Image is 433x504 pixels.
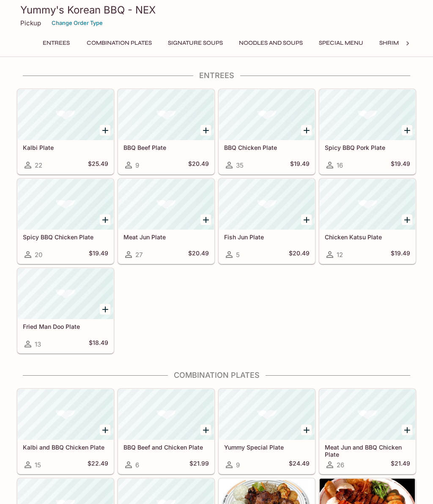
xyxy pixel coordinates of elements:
h5: Fish Jun Plate [224,233,310,241]
span: 6 [135,461,139,469]
h5: Meat Jun Plate [123,233,209,241]
div: Spicy BBQ Pork Plate [320,89,415,140]
div: BBQ Chicken Plate [219,89,315,140]
button: Combination Plates [82,37,156,49]
span: 13 [35,340,41,348]
span: 9 [135,161,139,169]
span: 16 [337,161,343,169]
span: 26 [337,461,344,469]
h5: $25.49 [88,160,108,170]
h5: $19.49 [290,160,310,170]
h5: $24.49 [289,460,310,470]
a: BBQ Chicken Plate35$19.49 [219,89,315,174]
h5: $20.49 [188,160,209,170]
button: Add Fried Man Doo Plate [100,304,110,314]
button: Add Spicy BBQ Pork Plate [402,125,412,135]
div: Meat Jun Plate [118,179,214,230]
h5: Spicy BBQ Pork Plate [325,144,410,151]
div: Kalbi and BBQ Chicken Plate [18,389,113,440]
span: 15 [35,461,41,469]
h5: $19.49 [391,160,410,170]
span: 20 [35,251,42,259]
div: BBQ Beef Plate [118,89,214,140]
h5: $19.49 [391,249,410,260]
a: Kalbi and BBQ Chicken Plate15$22.49 [17,389,114,474]
h5: BBQ Beef and Chicken Plate [123,444,209,451]
h5: $22.49 [88,460,108,470]
div: Fried Man Doo Plate [18,268,113,319]
a: Meat Jun and BBQ Chicken Plate26$21.49 [319,389,416,474]
button: Add Spicy BBQ Chicken Plate [100,214,110,225]
h5: Meat Jun and BBQ Chicken Plate [325,444,410,458]
span: 9 [236,461,240,469]
button: Add Chicken Katsu Plate [402,214,412,225]
button: Add BBQ Beef Plate [200,125,211,135]
h3: Yummy's Korean BBQ - NEX [20,3,413,16]
button: Add BBQ Beef and Chicken Plate [200,425,211,435]
div: Yummy Special Plate [219,389,315,440]
div: Kalbi Plate [18,89,113,140]
a: Chicken Katsu Plate12$19.49 [319,179,416,264]
button: Entrees [37,37,75,49]
h5: Spicy BBQ Chicken Plate [23,233,108,241]
button: Special Menu [314,37,368,49]
span: 35 [236,161,244,169]
a: BBQ Beef and Chicken Plate6$21.99 [118,389,214,474]
button: Add Kalbi and BBQ Chicken Plate [100,425,110,435]
h5: $20.49 [289,249,310,260]
button: Add Fish Jun Plate [301,214,312,225]
span: 27 [135,251,143,259]
a: Spicy BBQ Pork Plate16$19.49 [319,89,416,174]
h4: Combination Plates [17,371,416,380]
a: Kalbi Plate22$25.49 [17,89,114,174]
button: Add Kalbi Plate [100,125,110,135]
h5: $18.49 [89,339,108,349]
h5: $20.49 [188,249,209,260]
div: BBQ Beef and Chicken Plate [118,389,214,440]
h4: Entrees [17,71,416,80]
h5: Yummy Special Plate [224,444,310,451]
button: Noodles and Soups [234,37,307,49]
span: 5 [236,251,240,259]
button: Add Yummy Special Plate [301,425,312,435]
button: Signature Soups [163,37,227,49]
div: Chicken Katsu Plate [320,179,415,230]
a: Meat Jun Plate27$20.49 [118,179,214,264]
h5: Kalbi and BBQ Chicken Plate [23,444,108,451]
a: BBQ Beef Plate9$20.49 [118,89,214,174]
a: Fish Jun Plate5$20.49 [219,179,315,264]
div: Fish Jun Plate [219,179,315,230]
a: Yummy Special Plate9$24.49 [219,389,315,474]
div: Spicy BBQ Chicken Plate [18,179,113,230]
button: Add BBQ Chicken Plate [301,125,312,135]
h5: BBQ Chicken Plate [224,144,310,151]
span: 22 [35,161,42,169]
h5: Kalbi Plate [23,144,108,151]
h5: $19.49 [89,249,108,260]
button: Add Meat Jun and BBQ Chicken Plate [402,425,412,435]
h5: BBQ Beef Plate [123,144,209,151]
h5: Chicken Katsu Plate [325,233,410,241]
button: Add Meat Jun Plate [200,214,211,225]
a: Fried Man Doo Plate13$18.49 [17,268,114,353]
button: Change Order Type [48,16,107,30]
h5: $21.99 [189,460,209,470]
h5: Fried Man Doo Plate [23,323,108,330]
div: Meat Jun and BBQ Chicken Plate [320,389,415,440]
h5: $21.49 [391,460,410,470]
span: 12 [337,251,343,259]
p: Pickup [20,19,41,27]
a: Spicy BBQ Chicken Plate20$19.49 [17,179,114,264]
